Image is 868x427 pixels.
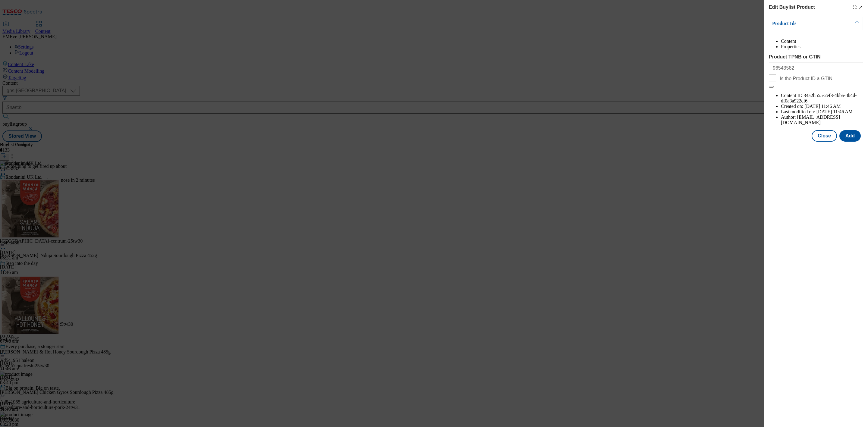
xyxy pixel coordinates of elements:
p: Product Ids [772,20,835,27]
li: Properties [781,44,863,49]
h4: Edit Buylist Product [769,4,815,11]
span: [EMAIL_ADDRESS][DOMAIN_NAME] [781,115,840,125]
button: Close [812,130,837,142]
li: Author: [781,115,863,125]
button: Add [839,130,861,142]
li: Last modified on: [781,109,863,115]
input: Enter 1 or 20 space separated Product TPNB or GTIN [769,62,863,74]
li: Content [781,39,863,44]
label: Product TPNB or GTIN [769,54,863,60]
span: [DATE] 11:46 AM [816,109,853,114]
span: 34a2b555-2ef3-4bba-8b4d-df0a3a922cf6 [781,93,857,103]
li: Content ID [781,93,863,104]
span: Is the Product ID a GTIN [780,76,832,81]
span: [DATE] 11:46 AM [804,104,841,109]
li: Created on: [781,104,863,109]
